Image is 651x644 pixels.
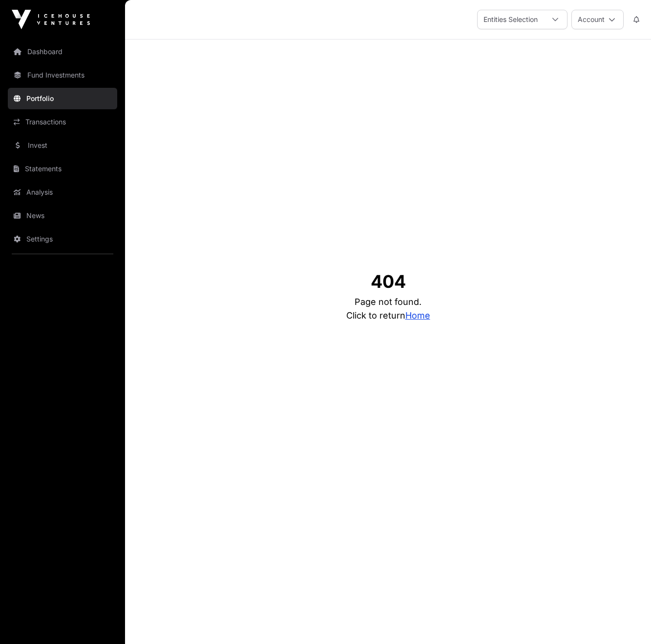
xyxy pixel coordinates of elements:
a: Fund Investments [8,64,117,86]
p: Click to return [346,309,430,322]
p: Page not found. [355,295,421,309]
a: Invest [8,135,117,156]
div: Entities Selection [478,10,544,29]
a: Home [405,310,430,321]
a: Statements [8,158,117,180]
a: Dashboard [8,41,117,62]
a: News [8,205,117,226]
img: Icehouse Ventures Logo [12,10,90,29]
a: Settings [8,228,117,250]
h1: 404 [371,272,406,291]
button: Account [571,10,624,29]
a: Transactions [8,111,117,133]
a: Portfolio [8,88,117,109]
a: Analysis [8,181,117,203]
